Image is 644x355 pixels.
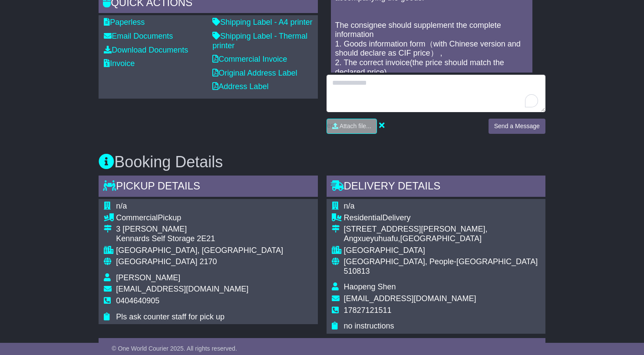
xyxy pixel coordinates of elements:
span: [GEOGRAPHIC_DATA], People-[GEOGRAPHIC_DATA] [344,257,538,266]
span: © One World Courier 2025. All rights reserved. [112,345,237,352]
a: Email Documents [104,32,173,40]
span: Haopeng Shen [344,282,396,291]
span: 0404640905 [116,296,159,305]
div: Delivery Details [327,176,545,199]
div: Angxueyuhuafu,[GEOGRAPHIC_DATA] [344,234,540,244]
textarea: To enrich screen reader interactions, please activate Accessibility in Grammarly extension settings [327,75,545,112]
span: Commercial [116,213,158,222]
div: Kennards Self Storage 2E21 [116,234,283,244]
span: 17827121511 [344,306,392,315]
div: [GEOGRAPHIC_DATA], [GEOGRAPHIC_DATA] [116,246,283,255]
span: Residential [344,213,383,222]
button: Send a Message [489,119,545,134]
div: 3 [PERSON_NAME] [116,225,283,234]
a: Shipping Label - A4 printer [212,18,312,27]
div: Delivery [344,213,540,223]
span: Pls ask counter staff for pick up [116,312,225,321]
span: 510813 [344,267,370,275]
span: [PERSON_NAME] [116,273,180,282]
span: n/a [344,202,355,210]
div: [GEOGRAPHIC_DATA] [344,246,540,255]
a: Address Label [212,82,268,91]
a: Original Address Label [212,69,297,77]
a: Paperless [104,18,145,27]
div: [STREET_ADDRESS][PERSON_NAME], [344,225,540,234]
a: Invoice [104,59,135,68]
a: Shipping Label - Thermal printer [212,32,307,50]
a: Commercial Invoice [212,55,287,63]
a: Download Documents [104,46,188,54]
div: Pickup Details [99,176,317,199]
span: [EMAIL_ADDRESS][DOMAIN_NAME] [116,285,248,293]
h3: Booking Details [99,153,545,171]
p: The consignee should supplement the complete information 1. Goods information form（with Chinese v... [335,21,528,115]
span: no instructions [344,322,394,330]
span: n/a [116,202,127,210]
span: [GEOGRAPHIC_DATA] [116,257,197,266]
div: Pickup [116,213,283,223]
span: [EMAIL_ADDRESS][DOMAIN_NAME] [344,294,476,303]
span: 2170 [200,257,217,266]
